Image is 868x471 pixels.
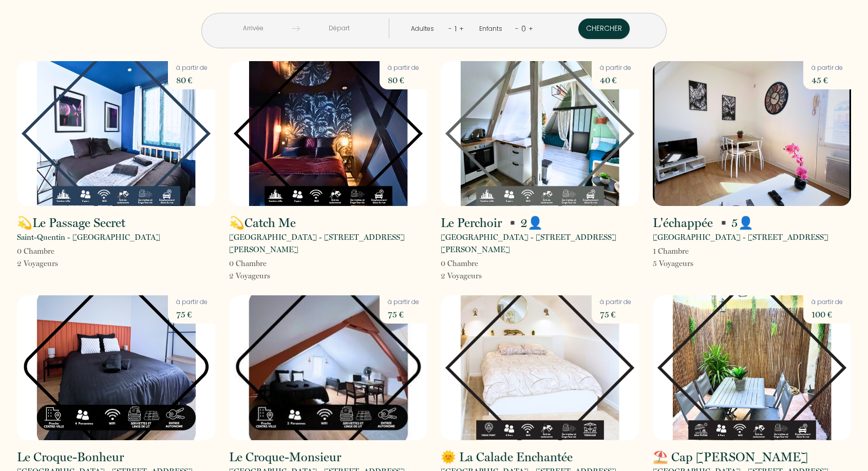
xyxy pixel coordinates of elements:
p: 80 € [176,73,207,87]
p: 5 Voyageur [653,257,693,270]
img: rental-image [229,295,427,440]
p: 0 Chambre [229,257,270,270]
p: [GEOGRAPHIC_DATA] - [STREET_ADDRESS][PERSON_NAME] [441,231,639,256]
img: rental-image [653,61,851,206]
div: Adultes [411,24,438,34]
a: + [529,24,533,33]
a: - [448,24,452,33]
input: Arrivée [214,18,292,39]
p: 0 Chambre [17,245,58,257]
button: Chercher [578,18,630,39]
span: s [55,259,58,268]
p: 75 € [600,307,631,322]
p: à partir de [812,63,843,73]
h2: L'échappée ▪️5👤 [653,217,753,229]
p: à partir de [388,63,419,73]
p: 100 € [812,307,843,322]
p: [GEOGRAPHIC_DATA] - [STREET_ADDRESS][PERSON_NAME] [229,231,427,256]
img: rental-image [229,61,427,206]
img: rental-image [17,295,215,440]
img: rental-image [17,61,215,206]
span: s [267,271,270,280]
h2: ⛱️ Cap [PERSON_NAME] [653,451,808,463]
span: s [690,259,693,268]
h2: 💫Catch Me [229,217,296,229]
p: 75 € [176,307,207,322]
p: à partir de [176,297,207,307]
p: [GEOGRAPHIC_DATA] - [STREET_ADDRESS] [653,231,828,243]
p: à partir de [388,297,419,307]
h2: 🌞 La Calade Enchantée [441,451,573,463]
p: 40 € [600,73,631,87]
p: à partir de [176,63,207,73]
h2: Le Croque-Bonheur [17,451,124,463]
p: à partir de [600,297,631,307]
p: à partir de [812,297,843,307]
div: 1 [452,21,459,37]
p: 80 € [388,73,419,87]
img: guests [292,25,300,32]
div: 0 [519,21,529,37]
p: 2 Voyageur [229,270,270,282]
img: rental-image [653,295,851,440]
div: Enfants [479,24,506,34]
h2: Le Perchoir ▪️2👤 [441,217,543,229]
img: rental-image [441,295,639,440]
p: à partir de [600,63,631,73]
p: Saint-Quentin - [GEOGRAPHIC_DATA] [17,231,160,243]
p: 1 Chambre [653,245,693,257]
input: Départ [300,18,379,39]
img: rental-image [441,61,639,206]
p: 2 Voyageur [17,257,58,270]
p: 0 Chambre [441,257,482,270]
p: 75 € [388,307,419,322]
h2: 💫Le Passage Secret [17,217,125,229]
p: 2 Voyageur [441,270,482,282]
a: - [515,24,519,33]
p: 45 € [812,73,843,87]
h2: Le Croque-Monsieur [229,451,341,463]
span: s [479,271,482,280]
a: + [459,24,464,33]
